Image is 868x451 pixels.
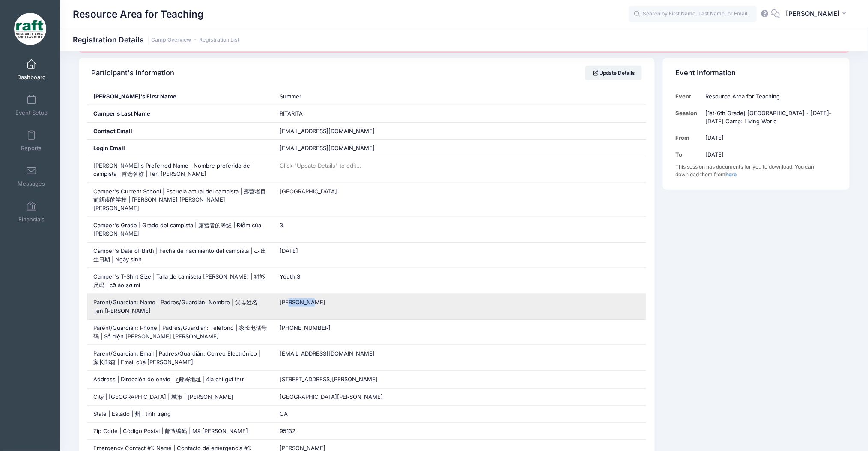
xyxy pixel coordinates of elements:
div: Login Email [87,140,273,157]
h1: Resource Area for Teaching [73,4,203,24]
span: [GEOGRAPHIC_DATA][PERSON_NAME] [280,393,383,400]
div: Parent/Guardian: Email | Padres/Guardián: Correo Electrónico | 家长邮箱 | Email của [PERSON_NAME] [87,345,273,371]
a: Event Setup [11,90,52,120]
span: [EMAIL_ADDRESS][DOMAIN_NAME] [280,128,375,134]
a: Messages [11,161,52,191]
input: Search by First Name, Last Name, or Email... [629,6,757,23]
span: [EMAIL_ADDRESS][DOMAIN_NAME] [280,350,375,357]
div: City | [GEOGRAPHIC_DATA] | 城市 | [PERSON_NAME] [87,389,273,406]
span: Reports [21,145,42,152]
span: Summer [280,93,301,100]
a: Registration List [199,37,239,43]
a: Camp Overview [151,37,191,43]
span: Financials [18,216,45,223]
div: Contact Email [87,123,273,140]
span: [EMAIL_ADDRESS][DOMAIN_NAME] [280,144,387,153]
span: Messages [18,180,45,187]
span: 3 [280,222,283,228]
div: Zip Code | Código Postal | 邮政编码 | Mã [PERSON_NAME] [87,423,273,440]
span: Youth S [280,273,300,280]
div: Camper's Last Name [87,105,273,122]
a: Reports [11,126,52,156]
span: Event Setup [15,109,48,116]
td: To [675,146,701,163]
h1: Registration Details [73,35,239,44]
a: Financials [11,197,52,227]
span: [PERSON_NAME] [280,299,325,306]
div: State | Estado | 州 | tình trạng [87,406,273,423]
h4: Participant's Information [91,61,174,85]
div: Camper's Grade | Grado del campista | 露营者的等级 | Điểm của [PERSON_NAME] [87,217,273,242]
a: here [725,171,737,178]
td: Session [675,105,701,130]
td: Event [675,88,701,105]
span: [PHONE_NUMBER] [280,324,331,331]
td: [1st-6th Grade] [GEOGRAPHIC_DATA] - [DATE]-[DATE] Camp: Living World [701,105,837,130]
a: Dashboard [11,55,52,85]
span: [DATE] [280,247,298,254]
span: Dashboard [17,74,46,81]
span: CA [280,410,288,417]
td: From [675,130,701,146]
a: Update Details [585,66,642,80]
div: Camper's T-Shirt Size | Talla de camiseta [PERSON_NAME] | 衬衫尺码 | cỡ áo sơ mi [87,268,273,294]
span: [PERSON_NAME] [786,9,840,18]
td: Resource Area for Teaching [701,88,837,105]
span: RITARITA [280,110,303,117]
span: [GEOGRAPHIC_DATA] [280,188,337,195]
span: Click "Update Details" to edit... [280,162,361,169]
button: [PERSON_NAME] [780,4,855,24]
div: This session has documents for you to download. You can download them from [675,163,837,178]
td: [DATE] [701,130,837,146]
td: [DATE] [701,146,837,163]
div: Address | Dirección de envio | ع邮寄地址 | địa chỉ gửi thư [87,371,273,388]
div: Parent/Guardian: Phone | Padres/Guardian: Teléfono | 家长电话号码 | Số điện [PERSON_NAME] [PERSON_NAME] [87,320,273,345]
div: [PERSON_NAME]'s Preferred Name | Nombre preferido del campista | 首选名称 | Tên [PERSON_NAME] [87,157,273,183]
span: 95132 [280,428,295,435]
h4: Event Information [675,61,736,85]
div: Parent/Guardian: Name | Padres/Guardián: Nombre | 父母姓名 | Tên [PERSON_NAME] [87,294,273,319]
div: Camper's Date of Birth | Fecha de nacimiento del campista | ت 出生日期 | Ngày sinh [87,243,273,268]
img: Resource Area for Teaching [14,13,46,45]
div: [PERSON_NAME]'s First Name [87,88,273,105]
div: Camper's Current School | Escuela actual del campista | 露营者目前就读的学校 | [PERSON_NAME] [PERSON_NAME] ... [87,183,273,217]
span: [STREET_ADDRESS][PERSON_NAME] [280,376,378,383]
